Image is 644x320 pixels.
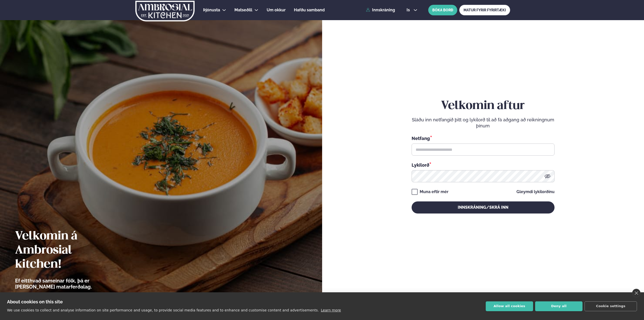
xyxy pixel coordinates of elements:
button: Deny all [535,301,582,311]
img: logo [135,1,195,21]
a: Um okkur [267,7,286,13]
span: Hafðu samband [294,8,325,12]
a: Gleymdi lykilorðinu [516,190,555,194]
button: Innskráning/Skrá inn [412,201,555,214]
a: Innskráning [366,8,395,12]
a: Þjónusta [203,7,220,13]
div: Lykilorð [412,162,555,168]
span: is [407,8,411,12]
a: MATUR FYRIR FYRIRTÆKI [459,5,510,15]
button: BÓKA BORÐ [428,5,457,15]
h2: Velkomin á Ambrosial kitchen! [15,229,120,272]
p: We use cookies to collect and analyse information on site performance and usage, to provide socia... [7,308,319,312]
button: Cookie settings [585,301,637,311]
button: is [403,8,421,12]
strong: About cookies on this site [7,299,63,304]
a: close [632,289,640,297]
p: Ef eitthvað sameinar fólk, þá er [PERSON_NAME] matarferðalag. [15,278,120,290]
span: Matseðill [234,8,252,12]
a: Hafðu samband [294,7,325,13]
span: Þjónusta [203,8,220,12]
span: Um okkur [267,8,286,12]
p: Sláðu inn netfangið þitt og lykilorð til að fá aðgang að reikningnum þínum [412,117,555,129]
div: Netfang [412,135,555,141]
a: Matseðill [234,7,252,13]
button: Allow all cookies [486,301,533,311]
h2: Velkomin aftur [412,99,555,113]
a: Learn more [321,308,341,312]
